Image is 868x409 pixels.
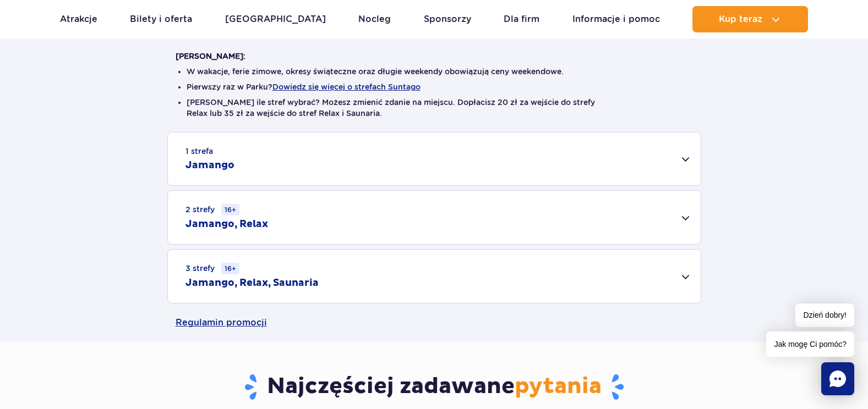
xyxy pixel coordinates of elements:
h3: Najczęściej zadawane [176,373,693,401]
small: 3 strefy [185,263,239,274]
strong: [PERSON_NAME]: [176,52,245,60]
li: [PERSON_NAME] ile stref wybrać? Możesz zmienić zdanie na miejscu. Dopłacisz 20 zł za wejście do s... [187,97,682,119]
a: Bilety i oferta [130,6,192,32]
a: Informacje i pomoc [572,6,660,32]
h2: Jamango, Relax [185,218,268,231]
small: 16+ [221,263,239,274]
a: Regulamin promocji [176,303,693,342]
small: 16+ [221,204,239,215]
span: pytania [515,373,602,400]
button: Dowiedz się więcej o strefach Suntago [272,82,421,91]
span: Kup teraz [719,14,762,24]
h2: Jamango, Relax, Saunaria [185,277,319,290]
div: Chat [821,362,854,395]
button: Kup teraz [692,6,808,32]
a: Sponsorzy [424,6,471,32]
li: Pierwszy raz w Parku? [187,81,682,92]
a: Atrakcje [60,6,97,32]
a: [GEOGRAPHIC_DATA] [225,6,326,32]
a: Nocleg [358,6,391,32]
span: Dzień dobry! [795,303,854,327]
small: 2 strefy [185,204,239,215]
h2: Jamango [185,159,234,172]
small: 1 strefa [185,146,213,157]
a: Dla firm [504,6,539,32]
li: W wakacje, ferie zimowe, okresy świąteczne oraz długie weekendy obowiązują ceny weekendowe. [187,66,682,77]
span: Jak mogę Ci pomóc? [766,331,854,357]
